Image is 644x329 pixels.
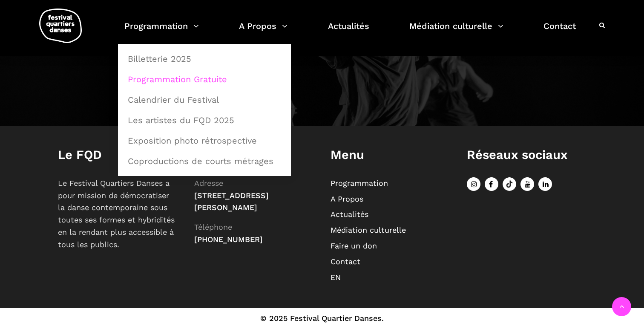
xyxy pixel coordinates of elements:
div: © 2025 Festival Quartier Danses. [49,312,595,325]
a: Programmation [331,179,388,188]
a: Billetterie 2025 [123,49,286,69]
a: Les artistes du FQD 2025 [123,110,286,130]
a: A Propos [239,19,287,44]
img: logo-fqd-med [39,9,82,43]
a: Exposition photo rétrospective [123,131,286,150]
a: Actualités [328,19,369,44]
span: [PHONE_NUMBER] [194,235,263,244]
a: Médiation culturelle [331,225,406,234]
span: [STREET_ADDRESS][PERSON_NAME] [194,191,269,212]
a: Coproductions de courts métrages [123,151,286,171]
a: A Propos [331,194,363,203]
a: Programmation [124,19,199,44]
p: Le Festival Quartiers Danses a pour mission de démocratiser la danse contemporaine sous toutes se... [58,177,177,251]
a: EN [331,273,341,282]
span: Téléphone [194,222,232,231]
a: Programmation Gratuite [123,69,286,89]
h1: Le FQD [58,147,177,162]
a: Calendrier du Festival [123,90,286,110]
h1: Menu [331,147,450,162]
a: Faire un don [331,241,377,250]
a: Médiation culturelle [409,19,503,44]
span: Adresse [194,179,223,188]
a: Actualités [331,210,368,219]
h1: Réseaux sociaux [467,147,586,162]
a: Contact [543,19,576,44]
a: Contact [331,257,360,266]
